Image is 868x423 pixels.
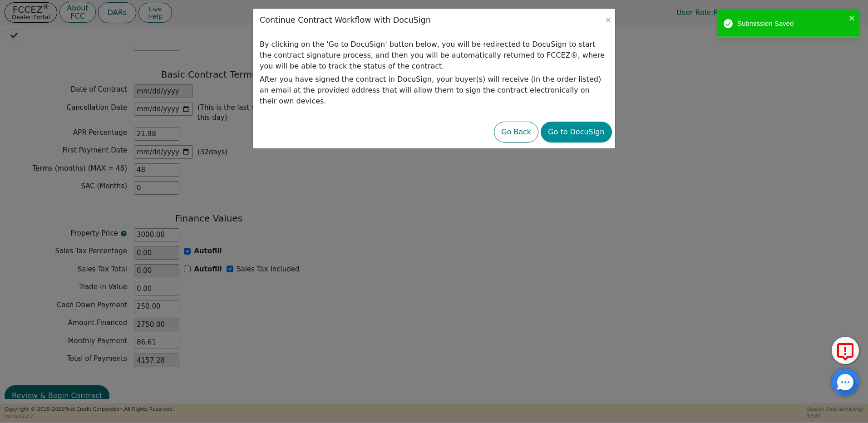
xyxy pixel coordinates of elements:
button: Go Back [494,122,538,143]
button: Close [604,15,613,25]
button: Go to DocuSign [541,122,612,143]
div: Submission Saved [737,19,846,29]
button: Report Error to FCC [832,337,859,364]
h3: Continue Contract Workflow with DocuSign [260,15,431,25]
p: After you have signed the contract in DocuSign, your buyer(s) will receive (in the order listed) ... [260,74,608,107]
p: By clicking on the 'Go to DocuSign' button below, you will be redirected to DocuSign to start the... [260,39,608,72]
button: close [849,13,855,23]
